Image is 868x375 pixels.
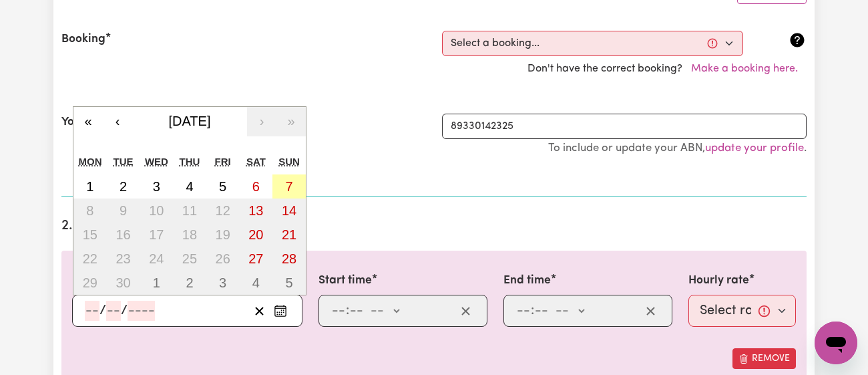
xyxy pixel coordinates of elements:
button: 1 September 2025 [73,174,107,199]
button: 2 October 2025 [173,271,206,295]
span: Don't have the correct booking? [527,64,807,74]
input: -- [516,301,531,321]
h2: 2. Enter the details of your shift(s) [61,218,807,235]
abbr: 21 September 2025 [282,227,296,242]
span: [DATE] [169,114,211,128]
button: Clear date [249,301,270,321]
input: -- [534,301,549,321]
abbr: 18 September 2025 [182,227,197,242]
button: 7 September 2025 [272,174,306,199]
button: 5 October 2025 [272,271,306,295]
button: 17 September 2025 [140,223,173,247]
button: Make a booking here. [682,56,807,82]
abbr: Wednesday [145,156,168,167]
abbr: 22 September 2025 [83,251,97,266]
abbr: 29 September 2025 [83,275,97,290]
span: : [531,303,534,318]
button: 2 September 2025 [107,174,140,199]
label: End time [503,272,551,289]
button: 30 September 2025 [107,271,140,295]
abbr: Saturday [246,156,266,167]
button: « [73,107,103,136]
input: -- [349,301,364,321]
button: 15 September 2025 [73,223,107,247]
abbr: Monday [79,156,102,167]
button: 14 September 2025 [272,199,306,223]
span: / [121,303,128,318]
abbr: 4 October 2025 [252,275,260,290]
button: 21 September 2025 [272,223,306,247]
abbr: Sunday [278,156,300,167]
button: » [276,107,306,136]
abbr: 8 September 2025 [86,203,93,218]
abbr: 4 September 2025 [186,179,193,194]
button: Enter the date of care work [270,301,291,321]
label: Your ABN [61,114,112,131]
button: › [247,107,276,136]
abbr: 28 September 2025 [282,251,296,266]
abbr: 9 September 2025 [120,203,127,218]
input: ---- [128,301,155,321]
abbr: 11 September 2025 [182,203,197,218]
a: update your profile [705,142,804,154]
abbr: 13 September 2025 [248,203,263,218]
input: -- [331,301,346,321]
abbr: 12 September 2025 [216,203,230,218]
abbr: 1 September 2025 [86,179,93,194]
iframe: Button to launch messaging window [815,322,857,364]
abbr: 6 September 2025 [252,179,260,194]
button: 13 September 2025 [240,199,273,223]
abbr: 7 September 2025 [286,179,293,194]
abbr: 26 September 2025 [216,251,230,266]
span: / [99,303,106,318]
button: 5 September 2025 [206,174,240,199]
abbr: 1 October 2025 [153,275,160,290]
button: 28 September 2025 [272,247,306,271]
abbr: 17 September 2025 [149,227,164,242]
abbr: 27 September 2025 [248,251,263,266]
abbr: 14 September 2025 [282,203,296,218]
button: [DATE] [132,107,247,136]
button: 16 September 2025 [107,223,140,247]
label: Start time [318,272,372,289]
abbr: Friday [215,156,231,167]
button: 3 September 2025 [140,174,173,199]
button: 25 September 2025 [173,247,206,271]
abbr: 3 October 2025 [219,275,226,290]
button: 10 September 2025 [140,199,173,223]
button: 3 October 2025 [206,271,240,295]
button: 29 September 2025 [73,271,107,295]
small: To include or update your ABN, . [548,142,807,154]
abbr: 19 September 2025 [216,227,230,242]
abbr: 16 September 2025 [116,227,130,242]
button: 1 October 2025 [140,271,173,295]
label: Hourly rate [688,272,749,289]
button: ‹ [103,107,132,136]
button: 4 September 2025 [173,174,206,199]
button: 26 September 2025 [206,247,240,271]
abbr: 5 October 2025 [286,275,293,290]
abbr: Tuesday [114,156,134,167]
abbr: 2 September 2025 [120,179,127,194]
button: 9 September 2025 [107,199,140,223]
abbr: 2 October 2025 [186,275,193,290]
label: Date of care work [72,272,169,289]
button: Remove this shift [732,348,796,369]
abbr: 15 September 2025 [83,227,97,242]
button: 22 September 2025 [73,247,107,271]
input: -- [85,301,99,321]
label: Booking [61,31,105,48]
button: 11 September 2025 [173,199,206,223]
abbr: 20 September 2025 [248,227,263,242]
abbr: 23 September 2025 [116,251,130,266]
abbr: Thursday [180,156,200,167]
button: 23 September 2025 [107,247,140,271]
button: 20 September 2025 [240,223,273,247]
button: 4 October 2025 [240,271,273,295]
span: : [346,303,349,318]
button: 12 September 2025 [206,199,240,223]
button: 6 September 2025 [240,174,273,199]
abbr: 25 September 2025 [182,251,197,266]
button: 18 September 2025 [173,223,206,247]
button: 19 September 2025 [206,223,240,247]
